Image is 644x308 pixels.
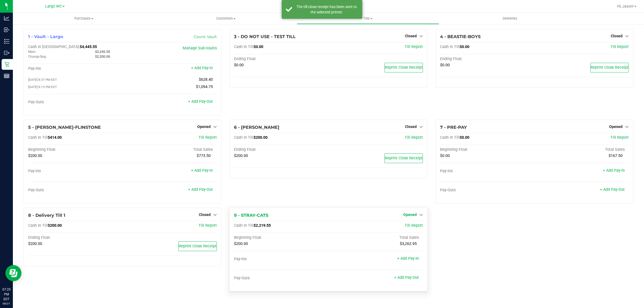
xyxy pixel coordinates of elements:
[28,153,42,158] span: $200.00
[199,77,213,82] span: $628.40
[234,63,244,67] span: $0.00
[155,16,297,21] span: Customers
[28,100,123,105] div: Pay-Outs
[234,257,328,262] div: Pay-Ins
[199,223,217,228] a: Till Report
[385,156,423,160] span: Reprint Close Receipt
[199,135,217,140] a: Till Report
[4,39,9,44] inline-svg: Inventory
[179,244,217,248] span: Reprint Close Receipt
[394,275,419,280] a: + Add Pay-Out
[297,13,439,24] a: Tills
[295,4,358,15] div: The till close receipt has been sent to the selected printer.
[611,34,623,38] span: Closed
[28,213,65,218] span: 8 - Delivery Till 1
[28,241,42,246] span: $200.00
[28,50,36,54] span: Main:
[440,125,467,130] span: 7 - PRE-PAY
[405,45,423,49] span: Till Report
[194,34,217,39] a: Count Vault
[95,54,110,58] span: $2,200.00
[28,85,57,89] span: [DATE] 8:15 PM EDT
[403,212,417,217] span: Opened
[28,188,123,193] div: Pay-Outs
[534,147,629,152] div: Total Sales
[385,63,423,72] button: Reprint Close Receipt
[603,168,625,173] a: + Add Pay-In
[440,63,450,67] span: $0.00
[440,45,460,49] span: Cash In Till
[28,135,48,140] span: Cash In Till
[197,153,211,158] span: $773.50
[178,241,217,251] button: Reprint Close Receipt
[234,213,268,218] span: 9 - STRAY-CATS
[28,34,63,39] span: 1 - Vault - Largo
[234,45,254,49] span: Cash In Till
[610,45,629,49] a: Till Report
[297,16,438,21] span: Tills
[440,147,535,152] div: Beginning Float
[234,135,254,140] span: Cash In Till
[4,27,9,32] inline-svg: Inbound
[440,153,450,158] span: $0.00
[45,4,62,9] span: Largo WC
[196,85,213,89] span: $1,094.75
[609,124,623,129] span: Opened
[600,187,625,192] a: + Add Pay-Out
[2,302,10,306] p: 08/21
[397,256,419,261] a: + Add Pay-In
[254,135,268,140] span: $200.00
[188,187,213,192] a: + Add Pay-Out
[328,235,423,240] div: Total Sales
[440,135,460,140] span: Cash In Till
[405,34,417,38] span: Closed
[610,135,629,140] a: Till Report
[234,241,248,246] span: $200.00
[80,45,97,49] span: $4,445.55
[590,63,629,72] button: Reprint Close Receipt
[28,66,123,71] div: Pay-Ins
[234,223,254,228] span: Cash In Till
[199,212,211,217] span: Closed
[234,153,248,158] span: $200.00
[234,34,296,39] span: 3 - DO NOT USE - TEST TILL
[28,169,123,174] div: Pay-Ins
[28,125,101,130] span: 5 - [PERSON_NAME]-FLINSTONE
[48,223,62,228] span: $200.00
[188,99,213,104] a: + Add Pay-Out
[28,45,80,49] span: Cash In [GEOGRAPHIC_DATA]:
[254,45,263,49] span: $0.00
[405,124,417,129] span: Closed
[191,66,213,70] a: + Add Pay-In
[234,125,279,130] span: 6 - [PERSON_NAME]
[385,65,423,70] span: Reprint Close Receipt
[385,153,423,163] button: Reprint Close Receipt
[254,223,271,228] span: $2,219.55
[460,45,469,49] span: $0.00
[405,223,423,228] a: Till Report
[440,188,535,193] div: Pay-Outs
[234,57,328,61] div: Ending Float
[95,50,110,54] span: $2,245.55
[440,34,481,39] span: 4 - BEASTIE-BOYS
[4,16,9,21] inline-svg: Analytics
[123,147,217,152] div: Total Sales
[2,287,10,302] p: 07:25 PM EDT
[197,124,211,129] span: Opened
[405,135,423,140] a: Till Report
[28,235,123,240] div: Ending Float
[5,265,21,281] iframe: Resource center
[617,4,634,8] span: Hi, Jaxon!
[495,16,525,21] span: Deliveries
[591,65,628,70] span: Reprint Close Receipt
[440,169,535,174] div: Pay-Ins
[13,13,155,24] a: Purchases
[460,135,469,140] span: $0.00
[28,55,47,58] span: Change Bag:
[13,16,155,21] span: Purchases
